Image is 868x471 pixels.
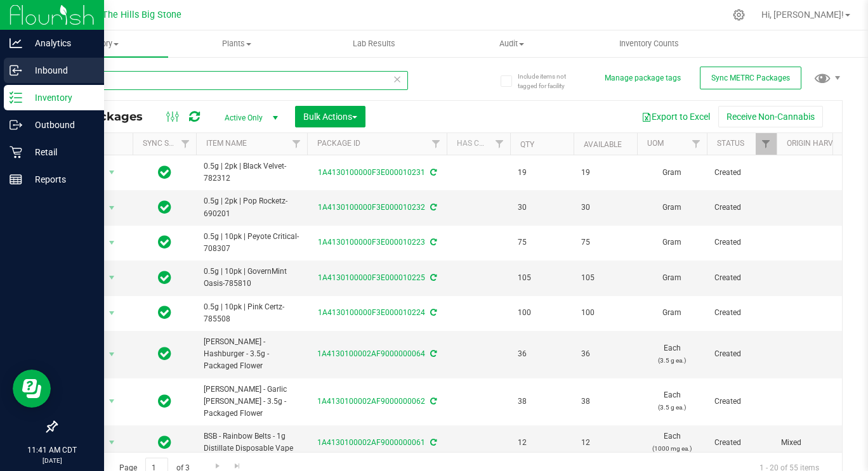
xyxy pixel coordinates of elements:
p: Outbound [22,117,98,132]
span: Created [714,202,769,214]
span: Lab Results [336,38,412,49]
span: [PERSON_NAME] - Hashburger - 3.5g - Packaged Flower [204,336,299,373]
span: 75 [518,236,566,248]
span: In Sync [158,434,171,451]
input: Search Package ID, Item Name, SKU, Lot or Part Number... [56,71,408,90]
span: Each [645,389,699,413]
a: Filter [756,133,777,155]
p: Analytics [22,35,98,51]
span: Plants [169,38,305,49]
span: 38 [518,396,566,408]
span: In Sync [158,392,171,410]
span: In Sync [158,198,171,216]
span: Clear [393,71,402,87]
span: select [104,234,120,252]
button: Export to Excel [633,106,718,127]
span: In Sync [158,233,171,251]
a: Audit [443,30,581,57]
span: select [104,345,120,363]
span: 0.5g | 2pk | Black Velvet-782312 [204,160,299,184]
span: Sync from Compliance System [428,273,437,282]
a: UOM [647,139,664,148]
span: 12 [518,437,566,449]
inline-svg: Analytics [10,37,22,49]
span: 30 [581,202,629,214]
span: 0.5g | 10pk | Peyote Critical-708307 [204,231,299,255]
p: Inbound [22,63,98,78]
span: 30 [518,202,566,214]
a: 1A4130100000F3E000010232 [318,203,425,212]
a: Sync Status [143,139,192,148]
a: Package ID [317,139,360,148]
span: Sync from Compliance System [428,349,437,358]
p: Reports [22,172,98,187]
span: BSB - Rainbow Belts - 1g Distillate Disposable Vape [204,430,299,455]
a: Available [584,140,622,149]
span: 38 [581,396,629,408]
div: Manage settings [731,9,747,21]
span: Created [714,437,769,449]
span: Sync from Compliance System [428,203,437,212]
a: 1A4130100000F3E000010231 [318,168,425,177]
a: 1A4130100002AF9000000061 [317,438,425,447]
span: 105 [581,272,629,284]
a: Filter [426,133,447,155]
a: Origin Harvests [787,139,851,148]
th: Has COA [447,133,510,155]
span: Audit [444,38,580,49]
iframe: Resource center [13,370,51,408]
p: 11:41 AM CDT [6,444,98,456]
a: Plants [168,30,306,57]
a: 1A4130100000F3E000010224 [318,308,425,317]
span: Gram [645,202,699,214]
span: Created [714,348,769,360]
button: Receive Non-Cannabis [718,106,823,127]
span: Sync from Compliance System [428,238,437,247]
span: From The Hills Big Stone [78,10,181,20]
span: Sync from Compliance System [428,438,437,447]
span: [PERSON_NAME] - Garlic [PERSON_NAME] - 3.5g - Packaged Flower [204,384,299,420]
a: 1A4130100000F3E000010223 [318,238,425,247]
span: select [104,304,120,322]
a: Lab Results [305,30,443,57]
span: 100 [518,307,566,319]
span: Gram [645,236,699,248]
span: Created [714,236,769,248]
button: Bulk Actions [295,106,365,127]
span: In Sync [158,269,171,287]
a: Filter [686,133,707,155]
span: select [104,199,120,217]
p: (1000 mg ea.) [645,442,699,455]
span: In Sync [158,164,171,181]
inline-svg: Reports [10,173,22,186]
span: Gram [645,167,699,179]
a: Status [717,139,744,148]
span: 0.5g | 10pk | Pink Certz-785508 [204,301,299,325]
span: Gram [645,272,699,284]
p: (3.5 g ea.) [645,401,699,413]
a: Item Name [206,139,247,148]
a: Inventory Counts [581,30,718,57]
span: Bulk Actions [303,112,357,122]
span: 12 [581,437,629,449]
span: 105 [518,272,566,284]
button: Manage package tags [605,73,681,84]
span: select [104,392,120,410]
span: 100 [581,307,629,319]
span: 36 [581,348,629,360]
span: Include items not tagged for facility [518,72,581,91]
span: Hi, [PERSON_NAME]! [761,10,844,20]
span: 0.5g | 2pk | Pop Rocketz-690201 [204,195,299,219]
p: [DATE] [6,456,98,465]
span: 19 [581,167,629,179]
inline-svg: Retail [10,146,22,158]
span: Gram [645,307,699,319]
span: Created [714,307,769,319]
a: 1A4130100000F3E000010225 [318,273,425,282]
a: 1A4130100002AF9000000062 [317,397,425,406]
span: Created [714,167,769,179]
span: Created [714,272,769,284]
span: 36 [518,348,566,360]
span: Sync from Compliance System [428,397,437,406]
p: (3.5 g ea.) [645,354,699,366]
